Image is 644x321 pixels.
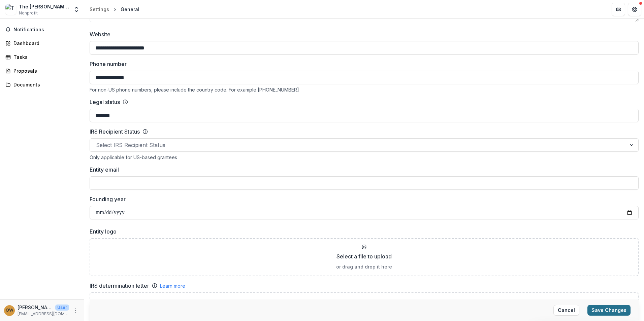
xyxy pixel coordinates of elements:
img: The John and Mable Ringling Museum of Art [5,4,16,15]
button: Cancel [553,305,579,316]
div: The [PERSON_NAME] and [PERSON_NAME][GEOGRAPHIC_DATA] [19,3,69,10]
div: For non-US phone numbers, please include the country code. For example [PHONE_NUMBER] [90,87,639,93]
button: Get Help [628,3,641,16]
p: [PERSON_NAME] [18,304,53,311]
div: Only applicable for US-based grantees [90,154,639,160]
div: Proposals [13,67,76,74]
p: or drag and drop it here [336,263,392,270]
label: Phone number [90,60,635,68]
button: More [72,307,80,315]
span: Nonprofit [19,10,38,16]
p: User [55,305,69,311]
a: Learn more [160,282,185,289]
a: Settings [87,4,112,14]
button: Partners [612,3,625,16]
p: Select a file to upload [336,252,392,260]
label: Legal status [90,98,120,106]
span: Notifications [13,27,78,33]
label: IRS determination letter [90,282,149,290]
label: IRS Recipient Status [90,128,140,136]
label: Entity email [90,166,635,174]
button: Save Changes [587,305,631,316]
div: Ola Wlusek [6,308,13,313]
a: Documents [3,79,81,90]
button: Notifications [3,24,81,35]
nav: breadcrumb [87,4,142,14]
div: Documents [13,81,76,88]
button: Open entity switcher [72,3,81,16]
label: Founding year [90,195,635,203]
label: Entity logo [90,227,635,236]
div: Dashboard [13,40,76,47]
a: Tasks [3,51,81,63]
label: Website [90,30,635,38]
div: Tasks [13,53,76,61]
div: Settings [90,6,109,13]
p: [EMAIL_ADDRESS][DOMAIN_NAME] [18,311,69,317]
a: Dashboard [3,38,81,49]
div: General [121,6,139,13]
a: Proposals [3,65,81,76]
